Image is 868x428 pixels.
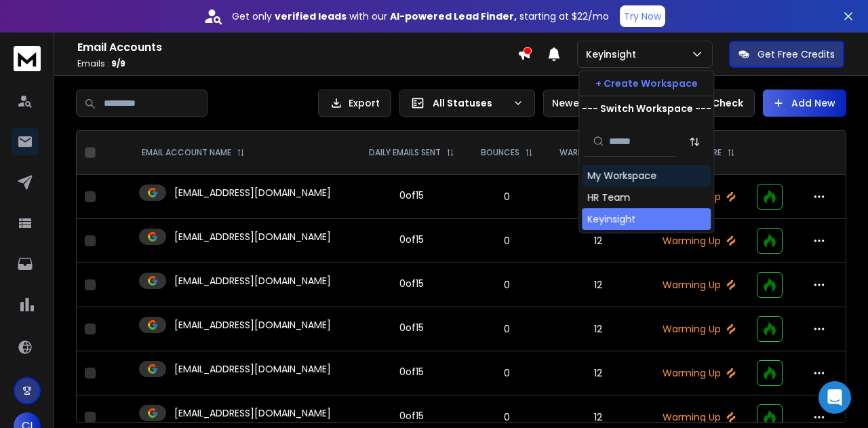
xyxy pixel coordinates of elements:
[579,71,713,96] button: + Create Workspace
[658,234,741,248] p: Warming Up
[658,322,741,336] p: Warming Up
[142,147,245,158] div: EMAIL ACCOUNT NAME
[546,351,650,395] td: 12
[174,362,331,376] p: [EMAIL_ADDRESS][DOMAIN_NAME]
[399,277,424,290] div: 0 of 15
[587,212,635,226] div: Keyinsight
[369,147,441,158] p: DAILY EMAILS SENT
[757,47,835,61] p: Get Free Credits
[546,219,650,263] td: 12
[433,96,507,110] p: All Statuses
[658,366,741,380] p: Warming Up
[681,128,708,155] button: Sort by Sort A-Z
[763,90,846,117] button: Add New
[587,191,630,204] div: HR Team
[399,321,424,334] div: 0 of 15
[275,9,347,23] strong: verified leads
[477,366,538,380] p: 0
[174,186,331,199] p: [EMAIL_ADDRESS][DOMAIN_NAME]
[658,278,741,292] p: Warming Up
[729,41,844,68] button: Get Free Credits
[477,278,538,292] p: 0
[477,234,538,248] p: 0
[399,365,424,378] div: 0 of 15
[658,410,741,424] p: Warming Up
[390,9,517,23] strong: AI-powered Lead Finder,
[477,322,538,336] p: 0
[318,90,391,117] button: Export
[399,409,424,423] div: 0 of 15
[174,230,331,244] p: [EMAIL_ADDRESS][DOMAIN_NAME]
[77,39,517,56] h1: Email Accounts
[543,90,631,117] button: Newest
[546,307,650,351] td: 12
[174,406,331,420] p: [EMAIL_ADDRESS][DOMAIN_NAME]
[818,381,851,414] div: Open Intercom Messenger
[14,46,41,71] img: logo
[399,189,424,202] div: 0 of 15
[174,318,331,332] p: [EMAIL_ADDRESS][DOMAIN_NAME]
[595,77,698,90] p: + Create Workspace
[111,58,125,69] span: 9 / 9
[399,233,424,246] div: 0 of 15
[620,5,665,27] button: Try Now
[624,9,661,23] p: Try Now
[587,169,656,182] div: My Workspace
[546,175,650,219] td: 12
[586,47,642,61] p: Keyinsight
[546,263,650,307] td: 12
[232,9,609,23] p: Get only with our starting at $22/mo
[477,410,538,424] p: 0
[582,102,711,115] p: --- Switch Workspace ---
[481,147,519,158] p: BOUNCES
[174,274,331,288] p: [EMAIL_ADDRESS][DOMAIN_NAME]
[559,147,623,158] p: WARMUP EMAILS
[77,58,517,69] p: Emails :
[477,190,538,203] p: 0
